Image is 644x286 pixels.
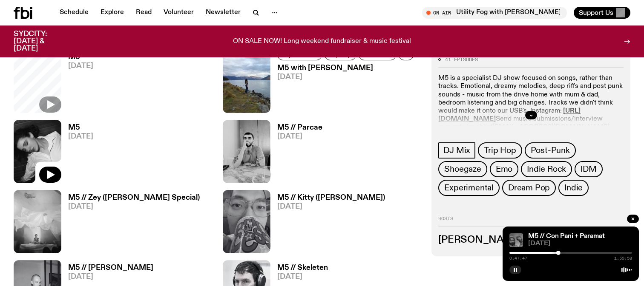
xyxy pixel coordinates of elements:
button: On AirUtility Fog with [PERSON_NAME] [422,7,567,19]
span: Dream Pop [508,183,550,193]
span: [DATE] [277,74,416,81]
h3: M5 // Zey ([PERSON_NAME] Special) [68,194,200,201]
img: Hannah standing at the base of the lake in Queenstown, NZ. Back is turned, looking into the backd... [223,49,270,113]
a: Volunteer [158,7,199,19]
span: DJ Mix [443,146,470,155]
a: Newsletter [201,7,246,19]
a: Trip Hop [478,142,522,159]
a: Indie Rock [521,161,572,177]
span: [DATE] [68,203,200,210]
span: [DATE] [68,273,153,280]
h3: M5 with [PERSON_NAME] [277,65,416,72]
span: Indie [564,183,583,193]
span: Indie Rock [527,164,566,174]
a: DJ Mix [438,142,475,159]
a: Read [131,7,157,19]
a: Post-Punk [525,142,576,159]
p: M5 is a specialist DJ show focused on songs, rather than tracks. Emotional, dreamy melodies, deep... [438,74,624,140]
span: 0:47:47 [509,256,527,261]
a: Indie [558,180,589,196]
a: M5 // Kitty ([PERSON_NAME])[DATE] [270,194,385,253]
h3: M5 [68,124,93,131]
span: [DATE] [68,62,93,70]
h3: M5 // Kitty ([PERSON_NAME]) [277,194,385,201]
span: Support Us [579,9,613,17]
span: IDM [581,164,596,174]
span: Trip Hop [484,146,516,155]
h3: M5 // Skeleten [277,264,328,272]
span: Experimental [444,183,494,193]
span: Shoegaze [444,164,481,174]
a: M5 // Zey ([PERSON_NAME] Special)[DATE] [61,194,200,253]
p: ON SALE NOW! Long weekend fundraiser & music festival [233,38,411,45]
span: 1:59:58 [614,256,632,261]
span: [DATE] [528,241,632,247]
span: Emo [496,164,512,174]
span: [DATE] [277,133,322,140]
a: M5 // Con Pani + Paramat [528,233,605,240]
a: Shoegaze [438,161,487,177]
span: [DATE] [277,203,385,210]
a: M5 with [PERSON_NAME][DATE] [270,65,416,113]
button: Support Us [574,7,630,19]
h3: SYDCITY: [DATE] & [DATE] [14,31,68,52]
h3: M5 // [PERSON_NAME] [68,264,153,272]
a: Explore [95,7,129,19]
a: Experimental [438,180,500,196]
h2: Hosts [438,216,624,227]
a: M5 // Parcae[DATE] [270,124,322,183]
h3: [PERSON_NAME] [438,235,624,244]
a: Schedule [55,7,94,19]
a: Emo [490,161,518,177]
span: [DATE] [68,133,93,140]
h3: M5 // Parcae [277,124,322,131]
span: Post-Punk [531,146,570,155]
span: 41 episodes [445,57,478,62]
a: M5[DATE] [61,54,93,113]
span: [DATE] [277,273,328,280]
a: Dream Pop [502,180,556,196]
a: M5[DATE] [61,124,93,183]
a: IDM [575,161,602,177]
